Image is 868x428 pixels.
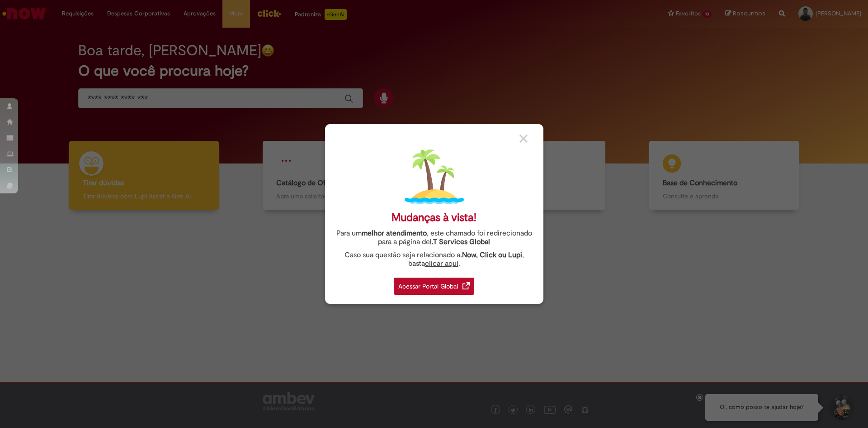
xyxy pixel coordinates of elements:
a: clicar aqui [425,254,458,268]
img: redirect_link.png [462,282,470,289]
div: Caso sua questão seja relacionado a , basta . [332,251,537,268]
a: I.T Services Global [430,232,490,246]
div: Acessar Portal Global [394,278,474,295]
a: Acessar Portal Global [394,273,474,295]
strong: .Now, Click ou Lupi [460,250,522,260]
img: island.png [405,147,464,207]
div: Para um , este chamado foi redirecionado para a página de [332,229,537,246]
div: Mudanças à vista! [392,211,476,224]
img: close_button_grey.png [519,135,528,143]
strong: melhor atendimento [362,229,427,238]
